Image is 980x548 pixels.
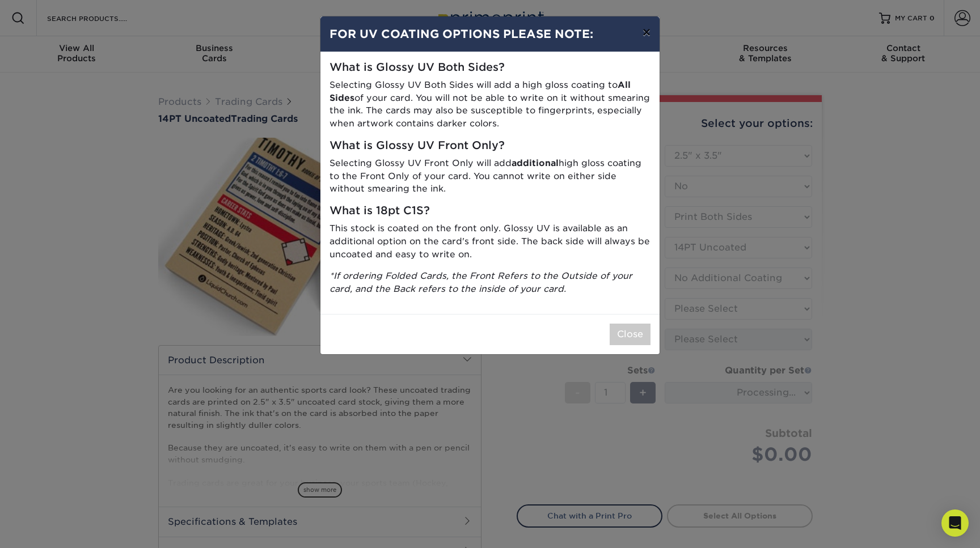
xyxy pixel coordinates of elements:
[330,222,650,261] p: This stock is coated on the front only. Glossy UV is available as an additional option on the car...
[330,26,650,43] h4: FOR UV COATING OPTIONS PLEASE NOTE:
[330,61,650,74] h5: What is Glossy UV Both Sides?
[330,79,650,130] p: Selecting Glossy UV Both Sides will add a high gloss coating to of your card. You will not be abl...
[330,157,650,196] p: Selecting Glossy UV Front Only will add high gloss coating to the Front Only of your card. You ca...
[330,270,632,294] i: *If ordering Folded Cards, the Front Refers to the Outside of your card, and the Back refers to t...
[330,205,650,218] h5: What is 18pt C1S?
[330,79,631,103] strong: All Sides
[941,509,969,537] div: Open Intercom Messenger
[610,324,650,345] button: Close
[633,16,660,48] button: ×
[330,139,650,152] h5: What is Glossy UV Front Only?
[512,158,559,168] strong: additional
